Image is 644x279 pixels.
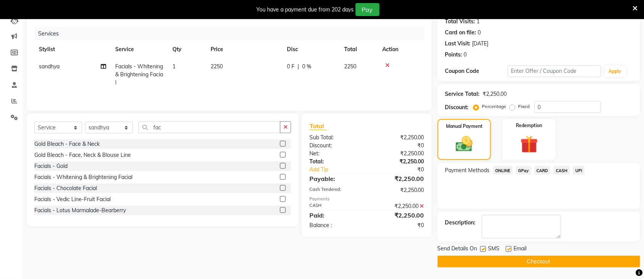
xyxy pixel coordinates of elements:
span: UPI [573,166,585,175]
div: Gold Bleach - Face & Neck [34,140,100,148]
div: Total Visits: [445,18,475,26]
span: 0 F [287,63,295,71]
button: Apply [604,66,626,77]
span: Email [514,245,527,254]
div: 1 [477,18,480,26]
button: Pay [356,3,380,16]
div: ₹0 [367,142,430,150]
span: | [298,63,299,71]
div: ₹2,250.00 [367,186,430,194]
div: Points: [445,51,462,59]
div: ₹2,250.00 [367,211,430,220]
input: Enter Offer / Coupon Code [508,65,601,77]
input: Search or Scan [138,121,280,133]
div: Facials - Gold [34,162,68,170]
img: _gift.svg [515,134,544,155]
div: Sub Total: [304,134,367,142]
a: Add Tip [304,166,377,174]
label: Redemption [516,122,543,129]
div: Discount: [304,142,367,150]
div: [DATE] [472,40,489,48]
div: Payable: [304,174,367,183]
div: Cash Tendered: [304,186,367,194]
th: Disc [282,41,340,58]
div: Services [35,27,430,41]
th: Stylist [34,41,111,58]
div: Net: [304,150,367,158]
span: sandhya [39,63,60,70]
div: ₹2,250.00 [367,174,430,183]
div: ₹2,250.00 [367,134,430,142]
div: Discount: [445,103,469,111]
div: Service Total: [445,90,480,98]
div: ₹2,250.00 [367,158,430,166]
div: Facials - Whitening & Brightening Facial [34,173,132,181]
span: Facials - Whitening & Brightening Facial [115,63,163,86]
div: Balance : [304,221,367,229]
div: Facials - Vedic Line-Fruit Facial [34,195,111,203]
label: Fixed [518,103,530,110]
span: 0 % [302,63,311,71]
div: Payments [309,196,424,202]
div: ₹0 [377,166,430,174]
div: You have a payment due from 202 days [257,6,354,14]
div: ₹2,250.00 [367,202,430,210]
span: CASH [554,166,570,175]
div: ₹2,250.00 [483,90,507,98]
div: Gold Bleach - Face, Neck & Blouse Line [34,151,131,159]
div: Last Visit: [445,40,471,48]
span: Send Details On [438,245,477,254]
th: Total [340,41,378,58]
th: Action [378,41,424,58]
span: CARD [535,166,551,175]
div: Card on file: [445,29,477,37]
div: Paid: [304,211,367,220]
span: SMS [488,245,500,254]
span: Total [309,122,327,130]
button: Checkout [438,256,640,268]
span: 2250 [211,63,223,70]
label: Percentage [482,103,507,110]
div: Facials - Lotus Marmalade-Bearberry [34,206,126,214]
div: Coupon Code [445,67,508,75]
div: 0 [464,51,467,59]
span: 1 [172,63,175,70]
div: Total: [304,158,367,166]
div: 0 [478,29,481,37]
label: Manual Payment [446,123,483,130]
span: GPay [516,166,531,175]
div: ₹2,250.00 [367,150,430,158]
div: CASH [304,202,367,210]
span: ONLINE [493,166,513,175]
img: _cash.svg [451,134,478,154]
div: ₹0 [367,221,430,229]
span: Payment Methods [445,166,490,174]
th: Qty [168,41,206,58]
th: Service [111,41,168,58]
th: Price [206,41,282,58]
div: Facials - Chocolate Facial [34,184,97,192]
div: Description: [445,219,476,227]
span: 2250 [344,63,356,70]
